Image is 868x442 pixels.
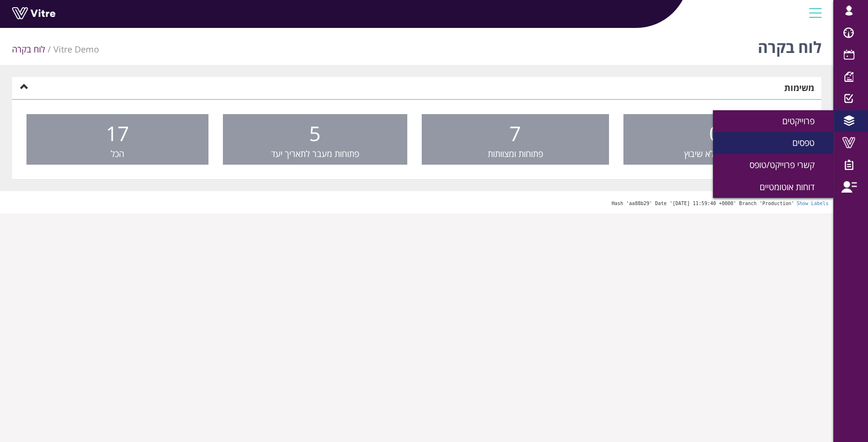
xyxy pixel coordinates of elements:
li: לוח בקרה [12,43,53,56]
span: טפסים [792,137,826,148]
span: 5 [309,119,321,147]
span: 0 [709,119,721,147]
span: 7 [509,119,521,147]
a: 17 הכל [26,114,208,165]
span: פתוחות מעבר לתאריך יעד [271,148,359,159]
span: Hash 'aa88b29' Date '[DATE] 11:59:40 +0000' Branch 'Production' [611,201,794,206]
span: דוחות אוטומטיים [760,181,826,193]
span: קשרי פרוייקט/טופס [750,159,826,170]
a: 0 פתוחות ללא שיבוץ [623,114,807,165]
a: טפסים [713,132,833,154]
a: דוחות אוטומטיים [713,176,833,198]
a: פרוייקטים [713,110,833,132]
span: 17 [106,119,129,147]
span: פרוייקטים [782,115,826,127]
span: פתוחות ומצוותות [488,148,543,159]
a: 5 פתוחות מעבר לתאריך יעד [223,114,407,165]
a: קשרי פרוייקט/טופס [713,154,833,176]
span: פתוחות ללא שיבוץ [684,148,746,159]
a: 7 פתוחות ומצוותות [422,114,609,165]
span: הכל [111,148,124,159]
a: Show Labels [797,201,829,206]
h1: לוח בקרה [758,24,821,65]
a: Vitre Demo [53,43,99,55]
strong: משימות [784,82,814,93]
